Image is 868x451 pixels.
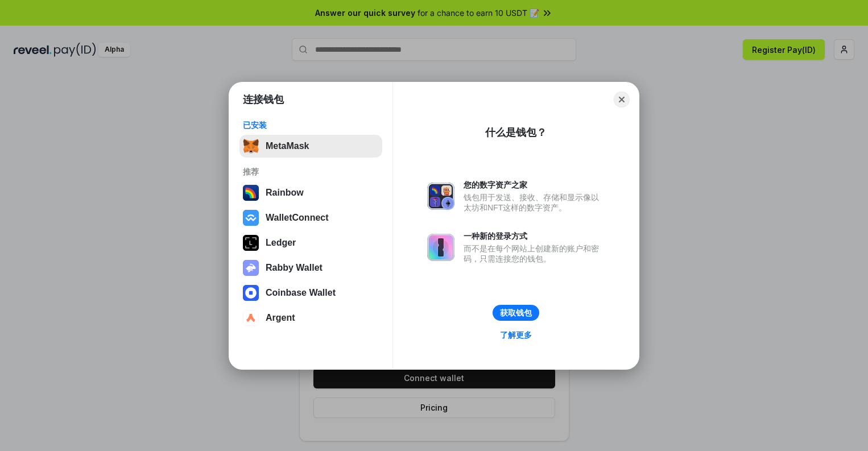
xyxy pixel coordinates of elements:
div: 钱包用于发送、接收、存储和显示像以太坊和NFT这样的数字资产。 [464,192,605,213]
img: svg+xml,%3Csvg%20xmlns%3D%22http%3A%2F%2Fwww.w3.org%2F2000%2Fsvg%22%20width%3D%2228%22%20height%3... [243,235,259,251]
div: WalletConnect [266,213,329,223]
img: svg+xml,%3Csvg%20xmlns%3D%22http%3A%2F%2Fwww.w3.org%2F2000%2Fsvg%22%20fill%3D%22none%22%20viewBox... [427,234,454,261]
div: Coinbase Wallet [266,288,336,298]
a: 了解更多 [493,328,539,342]
button: MetaMask [239,135,382,158]
img: svg+xml,%3Csvg%20xmlns%3D%22http%3A%2F%2Fwww.w3.org%2F2000%2Fsvg%22%20fill%3D%22none%22%20viewBox... [243,260,259,276]
button: Coinbase Wallet [239,282,382,304]
div: MetaMask [266,141,309,151]
button: Close [614,92,630,107]
div: 一种新的登录方式 [464,231,605,241]
button: Rabby Wallet [239,256,382,279]
h1: 连接钱包 [243,93,284,106]
div: 而不是在每个网站上创建新的账户和密码，只需连接您的钱包。 [464,243,605,264]
div: Rabby Wallet [266,263,323,273]
div: Ledger [266,238,296,248]
button: Ledger [239,231,382,254]
img: svg+xml,%3Csvg%20fill%3D%22none%22%20height%3D%2233%22%20viewBox%3D%220%200%2035%2033%22%20width%... [243,138,259,154]
button: WalletConnect [239,206,382,229]
button: Argent [239,307,382,329]
div: 已安装 [243,120,379,130]
div: 您的数字资产之家 [464,180,605,190]
div: Rainbow [266,188,304,198]
div: 什么是钱包？ [485,126,547,139]
img: svg+xml,%3Csvg%20width%3D%2228%22%20height%3D%2228%22%20viewBox%3D%220%200%2028%2028%22%20fill%3D... [243,285,259,301]
button: 获取钱包 [493,305,539,321]
div: 推荐 [243,167,379,177]
div: 了解更多 [500,330,532,340]
div: 获取钱包 [500,308,532,318]
img: svg+xml,%3Csvg%20width%3D%2228%22%20height%3D%2228%22%20viewBox%3D%220%200%2028%2028%22%20fill%3D... [243,210,259,226]
img: svg+xml,%3Csvg%20width%3D%2228%22%20height%3D%2228%22%20viewBox%3D%220%200%2028%2028%22%20fill%3D... [243,310,259,326]
img: svg+xml,%3Csvg%20width%3D%22120%22%20height%3D%22120%22%20viewBox%3D%220%200%20120%20120%22%20fil... [243,185,259,201]
div: Argent [266,313,295,323]
button: Rainbow [239,181,382,204]
img: svg+xml,%3Csvg%20xmlns%3D%22http%3A%2F%2Fwww.w3.org%2F2000%2Fsvg%22%20fill%3D%22none%22%20viewBox... [427,183,454,210]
